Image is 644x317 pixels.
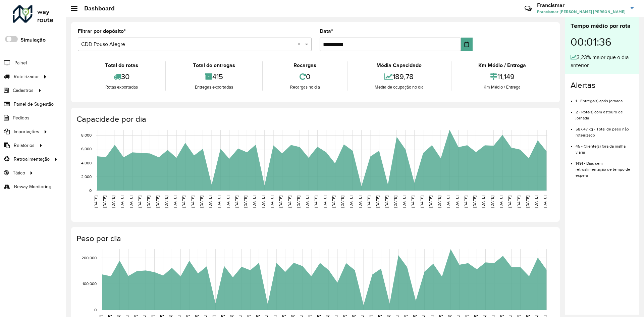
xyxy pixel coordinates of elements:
span: Cadastros [13,87,34,94]
div: Km Médio / Entrega [453,61,551,69]
text: [DATE] [296,196,301,208]
text: [DATE] [384,196,389,208]
text: [DATE] [102,196,107,208]
text: [DATE] [243,196,248,208]
text: [DATE] [234,196,239,208]
text: [DATE] [278,196,283,208]
text: [DATE] [472,196,477,208]
text: [DATE] [270,196,274,208]
div: Tempo médio por rota [571,21,634,31]
span: Retroalimentação [14,156,50,163]
h4: Capacidade por dia [76,114,553,124]
text: [DATE] [94,196,98,208]
label: Data [320,27,333,35]
div: Total de entregas [167,61,260,69]
div: Rotas exportadas [79,84,163,91]
text: [DATE] [287,196,292,208]
text: [DATE] [208,196,212,208]
text: [DATE] [226,196,230,208]
text: [DATE] [120,196,124,208]
text: [DATE] [358,196,362,208]
text: [DATE] [305,196,309,208]
li: 1 - Entrega(s) após jornada [576,93,634,104]
text: [DATE] [111,196,115,208]
div: 189,78 [349,69,449,84]
text: 8,000 [81,133,92,138]
text: [DATE] [199,196,204,208]
li: 1491 - Dias sem retroalimentação de tempo de espera [576,155,634,178]
h4: Alertas [571,81,634,90]
text: [DATE] [420,196,424,208]
text: [DATE] [217,196,221,208]
span: Painel [14,59,27,66]
text: [DATE] [252,196,256,208]
text: 2,000 [81,174,92,179]
label: Simulação [20,36,46,44]
text: [DATE] [464,196,468,208]
li: 2 - Rota(s) com estouro de jornada [576,104,634,121]
text: [DATE] [437,196,441,208]
text: [DATE] [340,196,344,208]
span: Importações [14,128,39,135]
text: [DATE] [164,196,168,208]
div: 3,23% maior que o dia anterior [571,53,634,69]
text: [DATE] [490,196,494,208]
text: [DATE] [129,196,133,208]
span: Francismar [PERSON_NAME] [PERSON_NAME] [537,9,626,15]
text: 0 [94,308,97,312]
h2: Dashboard [77,5,115,12]
div: Entregas exportadas [167,84,260,91]
text: [DATE] [173,196,177,208]
text: [DATE] [367,196,371,208]
div: 415 [167,69,260,84]
text: 6,000 [81,147,92,151]
button: Choose Date [461,38,473,51]
span: Painel de Sugestão [14,101,54,108]
text: 4,000 [81,161,92,165]
text: [DATE] [411,196,415,208]
text: [DATE] [314,196,318,208]
h3: Francismar [537,2,626,8]
div: 11,149 [453,69,551,84]
li: 587,47 kg - Total de peso não roteirizado [576,121,634,138]
text: [DATE] [181,196,186,208]
a: Contato Rápido [521,1,535,16]
text: [DATE] [146,196,151,208]
div: Média de ocupação no dia [349,84,449,91]
div: 30 [79,69,163,84]
text: [DATE] [534,196,538,208]
text: [DATE] [191,196,195,208]
text: [DATE] [517,196,521,208]
text: [DATE] [499,196,503,208]
text: [DATE] [446,196,450,208]
div: Km Médio / Entrega [453,84,551,91]
text: [DATE] [507,196,512,208]
text: [DATE] [138,196,142,208]
text: [DATE] [349,196,353,208]
text: [DATE] [393,196,397,208]
span: Relatórios [14,142,35,149]
text: [DATE] [481,196,485,208]
text: 0 [89,188,92,193]
text: [DATE] [331,196,336,208]
text: [DATE] [323,196,327,208]
text: [DATE] [375,196,380,208]
span: Roteirizador [14,73,39,80]
div: Recargas no dia [265,84,345,91]
text: [DATE] [455,196,459,208]
label: Filtrar por depósito [78,27,126,35]
div: 0 [265,69,345,84]
text: 200,000 [82,256,97,260]
span: Tático [13,169,25,176]
div: 00:01:36 [571,31,634,53]
text: [DATE] [525,196,530,208]
h4: Peso por dia [76,234,553,244]
text: [DATE] [402,196,406,208]
li: 45 - Cliente(s) fora da malha viária [576,138,634,155]
text: [DATE] [261,196,265,208]
div: Total de rotas [79,61,163,69]
text: 100,000 [83,282,97,286]
span: Clear all [298,40,303,48]
text: [DATE] [155,196,160,208]
span: Pedidos [13,114,30,121]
